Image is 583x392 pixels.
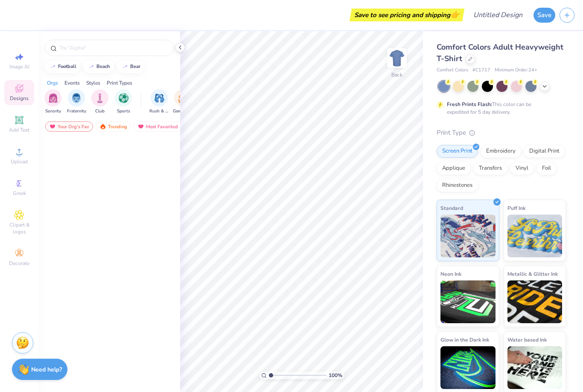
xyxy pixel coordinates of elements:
[47,79,58,87] div: Orgs
[466,6,529,24] input: Untitled Design
[149,89,169,115] div: filter for Rush & Bid
[91,89,108,115] div: filter for Club
[440,269,461,278] span: Neon Ink
[11,158,28,165] span: Upload
[45,121,93,132] div: Your Org's Fav
[524,145,565,158] div: Digital Print
[44,89,61,115] div: filter for Sorority
[437,179,478,192] div: Rhinestones
[44,89,61,115] button: filter button
[48,93,58,103] img: Sorority Image
[119,93,128,103] img: Sports Image
[117,108,130,115] span: Sports
[536,162,557,175] div: Foil
[507,203,525,212] span: Puff Ink
[64,79,80,87] div: Events
[450,9,460,20] span: 👉
[510,162,534,175] div: Vinyl
[507,280,563,323] img: Metallic & Glitter Ink
[507,269,558,278] span: Metallic & Glitter Ink
[122,64,128,69] img: trend_line.gif
[437,42,563,64] span: Comfort Colors Adult Heavyweight T-Shirt
[178,93,188,103] img: Game Day Image
[72,93,81,103] img: Fraternity Image
[149,108,169,115] span: Rush & Bid
[481,145,521,158] div: Embroidery
[329,371,342,379] span: 100 %
[9,127,29,133] span: Add Text
[440,280,496,323] img: Neon Ink
[96,121,131,132] div: Trending
[173,108,192,115] span: Game Day
[31,365,62,374] strong: Need help?
[45,60,80,73] button: football
[67,108,86,115] span: Fraternity
[507,215,563,257] img: Puff Ink
[137,124,144,130] img: most_fav.gif
[83,60,114,73] button: beach
[91,89,108,115] button: filter button
[533,8,555,23] button: Save
[88,64,95,69] img: trend_line.gif
[96,64,110,69] div: beach
[437,67,468,74] span: Comfort Colors
[473,162,507,175] div: Transfers
[10,95,29,102] span: Designs
[9,260,29,267] span: Decorate
[507,346,563,389] img: Water based Ink
[149,89,169,115] button: filter button
[440,346,496,389] img: Glow in the Dark Ink
[447,101,492,108] strong: Fresh Prints Flash:
[352,9,462,21] div: Save to see pricing and shipping
[437,128,566,138] div: Print Type
[495,67,537,74] span: Minimum Order: 24 +
[117,60,144,73] button: bear
[59,44,168,52] input: Try "Alpha"
[173,89,192,115] div: filter for Game Day
[49,124,56,130] img: most_fav.gif
[440,203,463,212] span: Standard
[67,89,86,115] div: filter for Fraternity
[134,121,182,132] div: Most Favorited
[107,79,132,87] div: Print Types
[4,221,34,235] span: Clipart & logos
[472,67,490,74] span: # C1717
[115,89,132,115] button: filter button
[115,89,132,115] div: filter for Sports
[9,63,29,70] span: Image AI
[437,145,478,158] div: Screen Print
[507,335,547,344] span: Water based Ink
[67,89,86,115] button: filter button
[86,79,100,87] div: Styles
[447,100,552,116] div: This color can be expedited for 5 day delivery.
[13,190,26,197] span: Greek
[173,89,192,115] button: filter button
[391,71,402,79] div: Back
[388,50,405,67] img: Back
[50,64,56,69] img: trend_line.gif
[130,64,140,69] div: bear
[58,64,76,69] div: football
[95,108,105,115] span: Club
[95,93,105,103] img: Club Image
[45,108,61,115] span: Sorority
[154,93,164,103] img: Rush & Bid Image
[440,335,489,344] span: Glow in the Dark Ink
[437,162,471,175] div: Applique
[440,215,496,257] img: Standard
[99,124,106,130] img: trending.gif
